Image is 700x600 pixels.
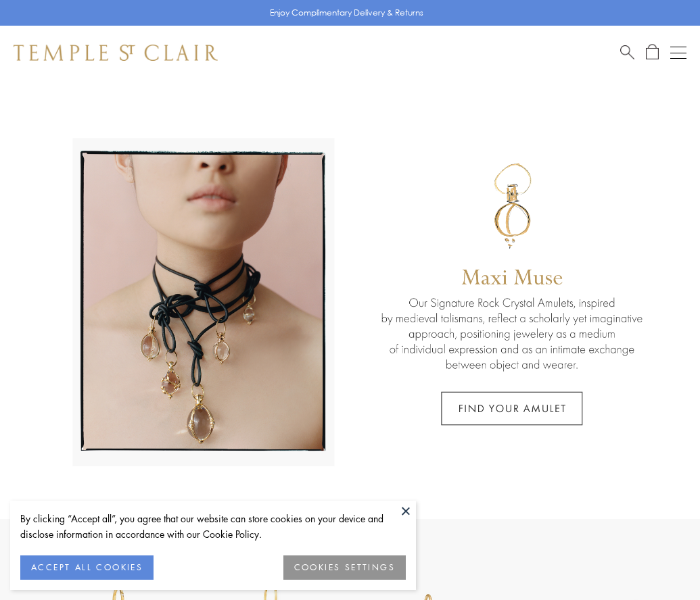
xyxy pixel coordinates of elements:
a: Open Shopping Bag [646,44,659,61]
button: Open navigation [670,45,686,61]
button: ACCEPT ALL COOKIES [20,555,154,580]
a: Search [620,44,634,61]
p: Enjoy Complimentary Delivery & Returns [270,6,423,20]
div: By clicking “Accept all”, you agree that our website can store cookies on your device and disclos... [20,511,406,542]
button: COOKIES SETTINGS [283,555,406,580]
img: Temple St. Clair [14,45,218,61]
